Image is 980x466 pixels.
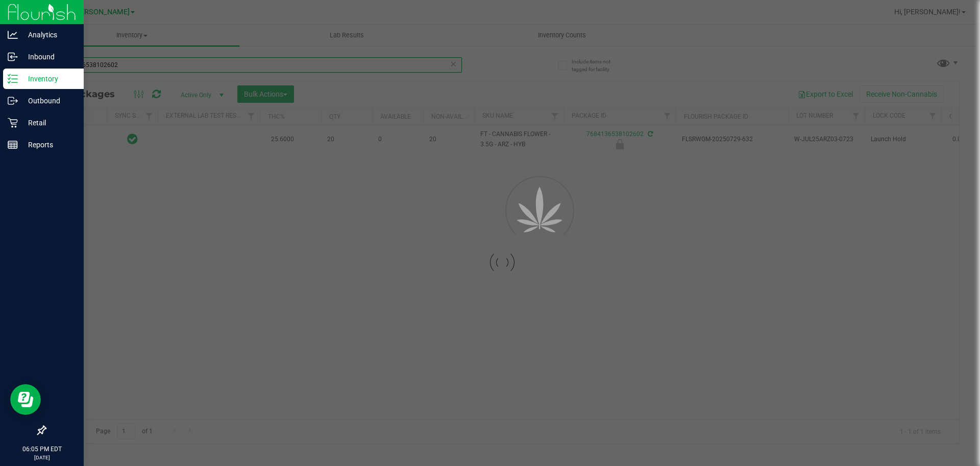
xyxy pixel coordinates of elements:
iframe: Resource center [10,384,41,415]
p: 06:05 PM EDT [5,445,79,454]
inline-svg: Inventory [8,74,18,84]
p: Inventory [18,73,79,85]
p: [DATE] [5,454,79,461]
p: Analytics [18,29,79,41]
inline-svg: Analytics [8,30,18,40]
inline-svg: Reports [8,140,18,150]
inline-svg: Outbound [8,96,18,106]
p: Retail [18,117,79,129]
p: Inbound [18,51,79,63]
p: Outbound [18,95,79,107]
inline-svg: Retail [8,118,18,128]
p: Reports [18,139,79,151]
inline-svg: Inbound [8,52,18,62]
